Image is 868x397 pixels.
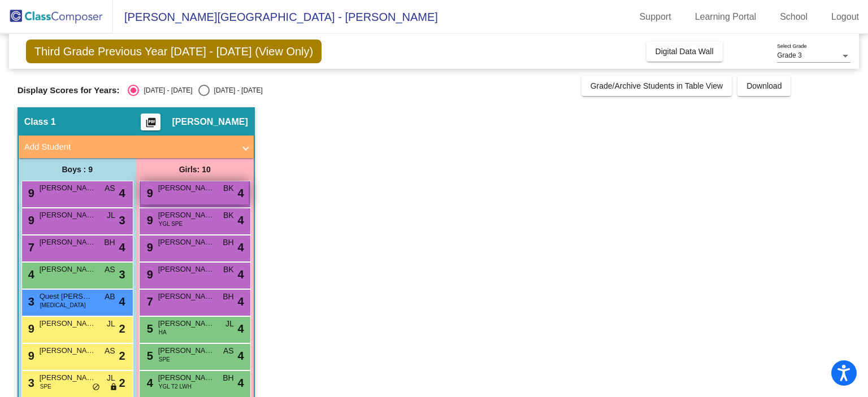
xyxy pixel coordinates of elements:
[144,187,153,199] span: 9
[40,182,96,194] span: [PERSON_NAME]
[40,345,96,356] span: [PERSON_NAME]
[119,185,125,202] span: 4
[631,8,680,26] a: Support
[172,116,248,128] span: [PERSON_NAME]
[144,268,153,281] span: 9
[105,182,115,194] span: AS
[771,8,817,26] a: School
[159,220,183,228] span: YGL SPE
[822,8,868,26] a: Logout
[158,210,215,221] span: [PERSON_NAME]
[25,214,34,226] span: 9
[25,268,34,281] span: 4
[25,241,34,254] span: 7
[119,212,125,229] span: 3
[40,291,96,302] span: Quest [PERSON_NAME]
[158,345,215,356] span: [PERSON_NAME]
[25,322,34,335] span: 9
[40,301,86,309] span: [MEDICAL_DATA]
[119,266,125,283] span: 3
[18,85,120,95] span: Display Scores for Years:
[24,141,235,154] mat-panel-title: Add Student
[107,210,115,221] span: JL
[40,382,51,391] span: SPE
[144,350,153,362] span: 5
[238,293,244,310] span: 4
[110,383,118,392] span: lock
[238,239,244,256] span: 4
[105,291,115,303] span: AB
[159,328,167,337] span: HA
[113,8,438,26] span: [PERSON_NAME][GEOGRAPHIC_DATA] - [PERSON_NAME]
[144,322,153,335] span: 5
[223,372,233,384] span: BH
[105,345,115,357] span: AS
[104,237,115,248] span: BH
[223,264,234,276] span: BK
[40,237,96,248] span: [PERSON_NAME]
[581,76,732,96] button: Grade/Archive Students in Table View
[225,318,234,330] span: JL
[40,372,96,383] span: [PERSON_NAME]
[210,85,263,95] div: [DATE] - [DATE]
[158,264,215,275] span: [PERSON_NAME]
[223,182,234,194] span: BK
[238,320,244,337] span: 4
[238,347,244,364] span: 4
[40,210,96,221] span: [PERSON_NAME]
[158,318,215,329] span: [PERSON_NAME]
[686,8,766,26] a: Learning Portal
[223,210,234,221] span: BK
[144,295,153,308] span: 7
[19,136,254,158] mat-expansion-panel-header: Add Student
[737,76,791,96] button: Download
[144,241,153,254] span: 9
[144,377,153,389] span: 4
[119,239,125,256] span: 4
[128,85,262,96] mat-radio-group: Select an option
[139,85,192,95] div: [DATE] - [DATE]
[25,377,34,389] span: 3
[40,318,96,329] span: [PERSON_NAME] [PERSON_NAME]
[158,291,215,302] span: [PERSON_NAME]
[144,214,153,226] span: 9
[107,372,115,384] span: JL
[24,116,56,128] span: Class 1
[159,382,192,391] span: YGL T2 LWH
[26,40,322,63] span: Third Grade Previous Year [DATE] - [DATE] (View Only)
[223,291,233,303] span: BH
[223,237,233,248] span: BH
[238,266,244,283] span: 4
[119,347,125,364] span: 2
[107,318,115,330] span: JL
[747,81,782,90] span: Download
[656,47,714,56] span: Digital Data Wall
[777,51,801,59] span: Grade 3
[158,182,215,194] span: [PERSON_NAME]
[238,212,244,229] span: 4
[25,350,34,362] span: 9
[158,237,215,248] span: [PERSON_NAME]
[40,264,96,275] span: [PERSON_NAME]
[238,185,244,202] span: 4
[141,114,160,130] button: Print Students Details
[646,41,723,62] button: Digital Data Wall
[591,81,723,90] span: Grade/Archive Students in Table View
[158,372,215,383] span: [PERSON_NAME]
[92,383,100,392] span: do_not_disturb_alt
[238,374,244,391] span: 4
[105,264,115,276] span: AS
[119,320,125,337] span: 2
[119,374,125,391] span: 2
[25,187,34,199] span: 9
[159,355,170,364] span: SPE
[144,117,158,133] mat-icon: picture_as_pdf
[223,345,234,357] span: AS
[19,158,136,181] div: Boys : 9
[136,158,254,181] div: Girls: 10
[25,295,34,308] span: 3
[119,293,125,310] span: 4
